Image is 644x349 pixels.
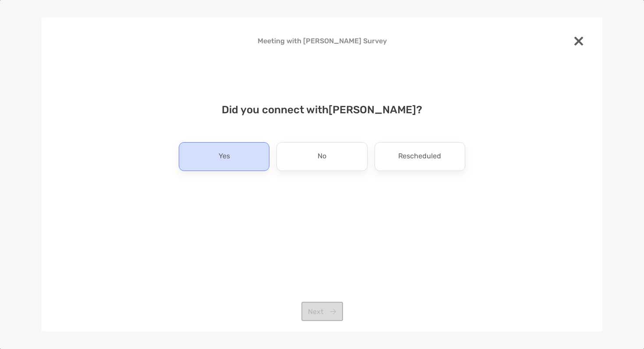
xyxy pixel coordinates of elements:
[56,104,588,116] h4: Did you connect with [PERSON_NAME] ?
[398,150,441,164] p: Rescheduled
[318,150,326,164] p: No
[219,150,230,164] p: Yes
[574,37,583,45] img: close modal
[56,37,588,45] h4: Meeting with [PERSON_NAME] Survey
